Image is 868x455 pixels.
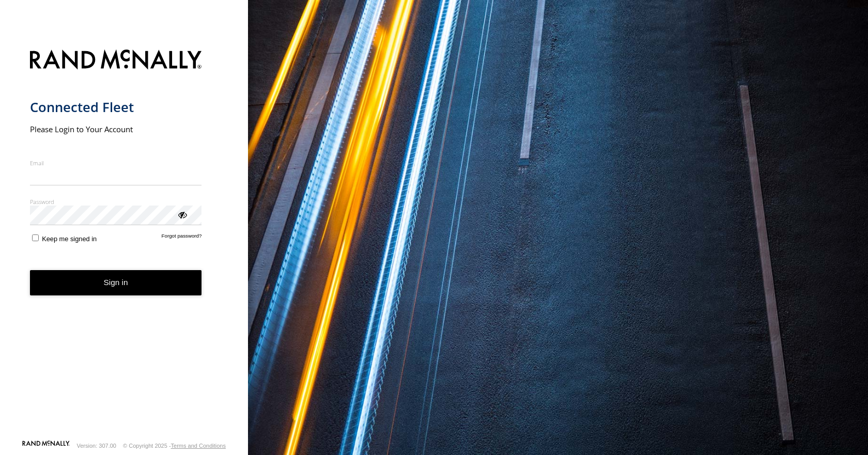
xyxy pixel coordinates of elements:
img: Rand McNally [30,48,202,74]
h2: Please Login to Your Account [30,124,202,134]
div: ViewPassword [177,209,187,219]
label: Password [30,198,202,206]
h1: Connected Fleet [30,99,202,116]
input: Keep me signed in [32,234,39,241]
button: Sign in [30,270,202,295]
form: main [30,43,219,440]
a: Visit our Website [22,441,70,451]
div: © Copyright 2025 - [123,443,226,449]
label: Email [30,159,202,167]
a: Terms and Conditions [171,443,226,449]
div: Version: 307.00 [77,443,116,449]
a: Forgot password? [162,233,202,243]
span: Keep me signed in [42,235,97,243]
